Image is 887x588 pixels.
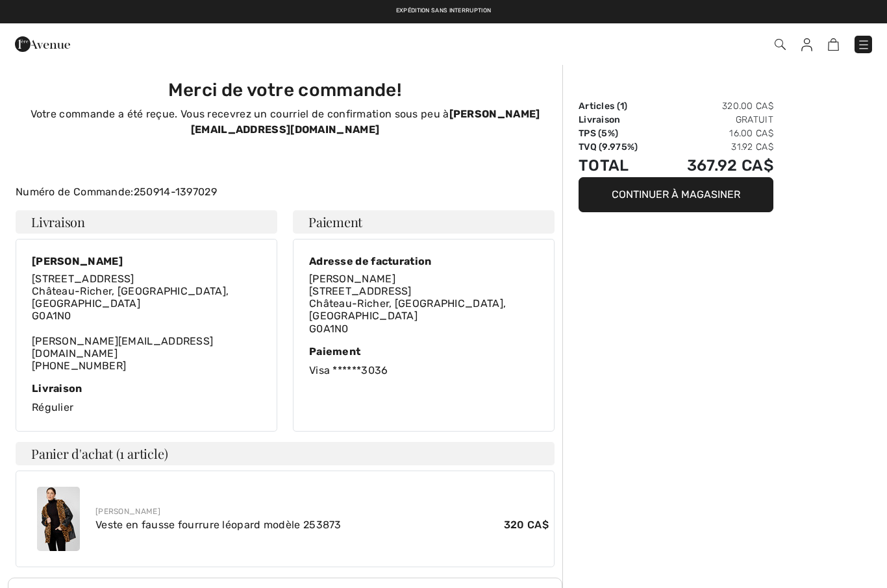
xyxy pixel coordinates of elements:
[16,210,277,234] h4: Livraison
[801,38,812,51] img: Mes infos
[134,186,217,198] a: 250914-1397029
[658,127,773,140] td: 16.00 CA$
[775,39,786,50] img: Recherche
[658,99,773,113] td: 320.00 CA$
[579,127,658,140] td: TPS (5%)
[15,37,70,49] a: 1ère Avenue
[658,113,773,127] td: Gratuit
[8,184,562,200] div: Numéro de Commande:
[579,99,658,113] td: Articles ( )
[95,519,342,531] a: Veste en fausse fourrure léopard modèle 253873
[658,140,773,154] td: 31.92 CA$
[309,273,395,285] span: [PERSON_NAME]
[32,273,229,323] span: [STREET_ADDRESS] Château-Richer, [GEOGRAPHIC_DATA], [GEOGRAPHIC_DATA] G0A1N0
[579,177,773,212] button: Continuer à magasiner
[23,79,547,101] h3: Merci de votre commande!
[658,154,773,177] td: 367.92 CA$
[32,382,261,415] div: Régulier
[293,210,555,234] h4: Paiement
[309,255,538,267] div: Adresse de facturation
[620,101,624,112] span: 1
[16,442,555,465] h4: Panier d'achat (1 article)
[828,38,839,51] img: Panier d'achat
[579,140,658,154] td: TVQ (9.975%)
[32,360,126,372] a: [PHONE_NUMBER]
[15,31,70,57] img: 1ère Avenue
[23,106,547,138] p: Votre commande a été reçue. Vous recevrez un courriel de confirmation sous peu à
[37,487,80,551] img: Veste en fausse fourrure léopard modèle 253873
[857,38,870,51] img: Menu
[579,113,658,127] td: Livraison
[32,382,261,395] div: Livraison
[191,108,540,136] strong: [PERSON_NAME][EMAIL_ADDRESS][DOMAIN_NAME]
[32,255,261,267] div: [PERSON_NAME]
[504,517,549,533] span: 320 CA$
[579,154,658,177] td: Total
[309,345,538,358] div: Paiement
[32,273,261,373] div: [PERSON_NAME][EMAIL_ADDRESS][DOMAIN_NAME]
[95,506,549,517] div: [PERSON_NAME]
[309,285,506,335] span: [STREET_ADDRESS] Château-Richer, [GEOGRAPHIC_DATA], [GEOGRAPHIC_DATA] G0A1N0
